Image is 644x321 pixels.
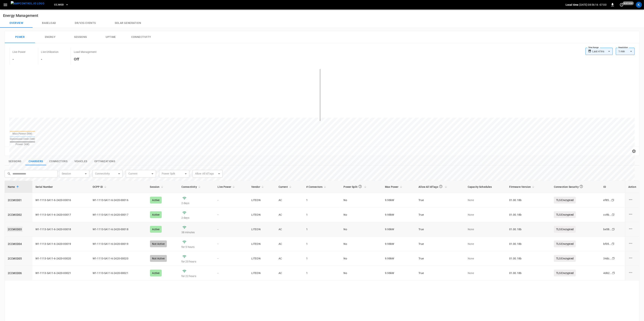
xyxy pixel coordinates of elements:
td: W1-1113-SA11-6-2420-00020 [32,251,90,266]
td: AC [276,237,303,251]
a: 2CCMOD04 [8,242,22,246]
td: AC [276,251,303,266]
td: No [341,266,382,280]
span: Session [150,185,165,189]
div: charge point options [628,241,636,247]
div: 34dc ... [603,257,612,260]
img: ampcontrol.io logo [11,1,44,6]
th: Capacity Schedules [465,181,506,193]
td: True [416,251,465,266]
p: [DATE] 08:56:16 -07:00 [579,3,607,7]
div: 1 min [616,48,635,55]
span: Firmware Version [509,185,536,189]
p: None [468,257,503,260]
p: for 22 hours [181,274,212,278]
span: Live Power [218,185,236,189]
button: Connectivity [126,31,156,43]
td: 01.00.18b [506,237,551,251]
p: for 20 hours [181,260,212,263]
div: charge point options [628,270,636,276]
p: Local time [566,3,579,7]
td: 9.98 kW [382,237,415,251]
div: charge point options [628,212,636,218]
a: 2CCMOD03 [7,227,23,232]
span: # Connectors [306,185,327,189]
td: 1 [303,237,340,251]
td: - [215,251,248,266]
button: CC.MOD [53,1,70,9]
div: Last 4 hrs [592,48,613,55]
button: set refresh interval [619,2,625,8]
p: None [468,271,503,275]
label: Time Range [588,46,599,49]
td: - [215,266,248,280]
div: bf05 ... [603,242,611,246]
h6: - [12,56,26,62]
th: Action [625,181,639,193]
div: Not Active [150,240,167,247]
td: 9.98 kW [382,251,415,266]
span: Name [8,185,20,189]
td: AC [276,266,303,280]
span: Power Split [344,183,368,190]
div: profile-icon [636,2,642,8]
td: - [215,237,248,251]
div: Not Active [150,255,167,262]
p: TLS Encrypted [554,240,576,247]
div: copy [612,271,616,275]
p: TLS Encrypted [554,270,576,276]
div: Active [150,270,162,276]
label: Resolution [618,46,628,49]
td: True [416,266,465,280]
h6: - [41,56,59,62]
button: Baseload [33,19,65,28]
p: for 5 hours [181,245,212,249]
td: True [416,237,465,251]
a: 2CCMOD06 [8,271,22,275]
div: 4d62 ... [603,271,612,275]
p: Load Management [74,50,97,54]
th: ID [600,181,625,193]
span: OCPP ID [93,185,108,189]
td: W1-1113-SA11-6-2420-00021 [32,266,90,280]
span: just now [623,1,634,5]
p: Live Power [12,50,26,54]
a: 2CCMOD01 [8,198,22,202]
span: CC.MOD [54,3,64,7]
td: 01.00.18b [506,251,551,266]
td: W1-1113-SA11-6-2420-00019 [90,237,147,251]
button: Solar generation [105,19,151,28]
td: 1 [303,266,340,280]
button: Sessions [65,31,96,43]
div: copy [612,256,615,261]
span: Allow All IdTags [419,183,448,190]
div: Connection Security [554,183,584,190]
th: Serial Number [32,181,90,193]
p: Live Utilization [41,50,59,54]
div: charge point options [628,197,636,203]
button: Energy [35,31,65,43]
div: copy [611,242,615,246]
a: 2CCMOD05 [8,257,22,260]
span: Current [279,185,293,189]
button: show latest vehicles [70,157,91,165]
td: No [341,237,382,251]
p: None [468,242,503,246]
td: 9.98 kW [382,266,415,280]
td: LITEON [248,266,276,280]
button: Dr/V2G events [65,19,105,28]
span: Connectivity [181,185,202,189]
td: LITEON [248,237,276,251]
span: Vendor [251,185,265,189]
button: show latest optimizations [91,157,118,165]
button: show latest charge points [25,157,46,165]
p: TLS Encrypted [554,255,576,262]
button: show latest connectors [46,157,70,165]
h6: Off [74,56,97,62]
td: 1 [303,251,340,266]
span: Max Power [385,185,403,189]
td: No [341,251,382,266]
div: charge point options [628,256,636,261]
button: show latest sessions [5,157,25,165]
button: Power [5,31,35,43]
